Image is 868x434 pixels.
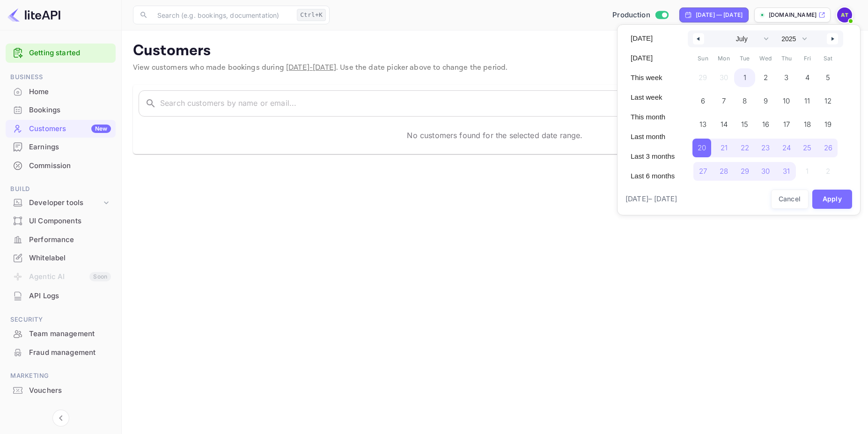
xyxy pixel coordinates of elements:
span: 18 [804,116,811,133]
span: 26 [824,140,832,156]
span: 14 [721,116,728,133]
span: 17 [783,116,790,133]
span: Wed [755,51,776,66]
button: 31 [776,160,797,178]
button: 28 [714,160,735,178]
span: 20 [698,140,706,156]
span: 10 [783,93,790,110]
button: 8 [734,89,755,108]
span: 23 [761,140,770,156]
button: 22 [734,136,755,155]
button: 6 [692,89,714,108]
span: 19 [824,116,831,133]
span: Tue [734,51,755,66]
button: Last 3 months [625,148,680,164]
button: 3 [776,66,797,85]
span: 11 [804,93,810,110]
span: [DATE] – [DATE] [625,194,677,205]
button: 10 [776,89,797,108]
button: 21 [714,136,735,155]
span: 31 [783,163,790,180]
button: 5 [818,66,839,85]
button: 2 [755,66,776,85]
span: Thu [776,51,797,66]
button: 19 [818,113,839,132]
span: Mon [714,51,735,66]
button: 12 [818,89,839,108]
span: 6 [701,93,705,110]
span: Sun [692,51,714,66]
button: 27 [692,160,714,178]
button: 26 [818,136,839,155]
button: [DATE] [625,30,680,46]
button: 16 [755,113,776,132]
span: 7 [722,93,726,110]
span: 13 [699,116,706,133]
button: 4 [797,66,818,85]
span: 28 [720,163,728,180]
span: Fri [797,51,818,66]
button: 13 [692,113,714,132]
span: 4 [805,69,809,86]
button: 30 [755,160,776,178]
span: 15 [741,116,748,133]
button: Last 6 months [625,168,680,184]
span: 2 [764,69,768,86]
button: 11 [797,89,818,108]
button: 15 [734,113,755,132]
button: 20 [692,136,714,155]
span: 22 [741,140,749,156]
span: 9 [764,93,768,110]
span: 3 [784,69,788,86]
button: 18 [797,113,818,132]
button: 17 [776,113,797,132]
span: 30 [761,163,770,180]
span: 5 [826,69,830,86]
span: 16 [762,116,769,133]
button: 1 [734,66,755,85]
span: 8 [743,93,747,110]
span: 12 [824,93,831,110]
button: Cancel [771,190,809,209]
button: This week [625,70,680,86]
span: 25 [803,140,811,156]
button: 9 [755,89,776,108]
button: 23 [755,136,776,155]
button: Apply [812,190,853,209]
span: 27 [699,163,707,180]
button: [DATE] [625,50,680,66]
span: Sat [818,51,839,66]
span: 29 [741,163,749,180]
button: 29 [734,160,755,178]
button: 25 [797,136,818,155]
button: 7 [714,89,735,108]
button: Last week [625,89,680,105]
button: 24 [776,136,797,155]
button: This month [625,109,680,125]
span: 1 [743,69,746,86]
span: 24 [782,140,791,156]
button: Last month [625,129,680,145]
button: 14 [714,113,735,132]
span: 21 [721,140,728,156]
